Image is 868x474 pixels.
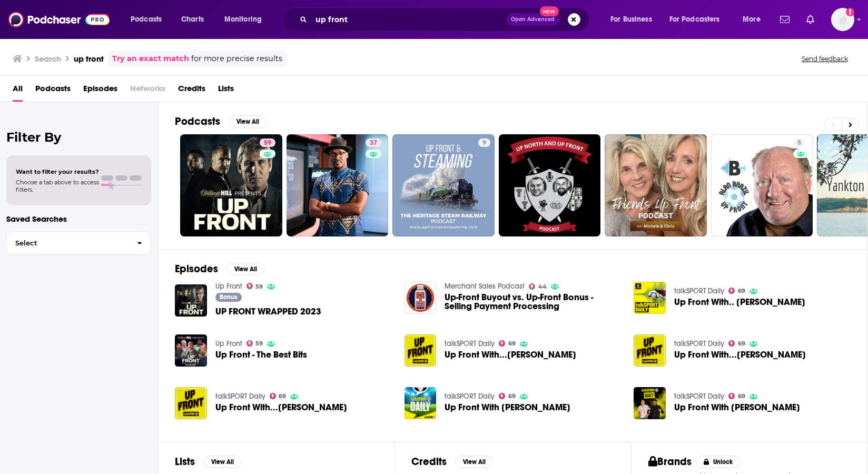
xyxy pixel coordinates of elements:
[35,54,61,64] h3: Search
[246,283,263,289] a: 59
[776,11,794,28] a: Show notifications dropdown
[793,139,805,147] a: 5
[174,11,210,28] a: Charts
[178,80,205,102] a: Credits
[16,179,99,193] span: Choose a tab above to access filters.
[130,80,165,102] span: Networks
[74,54,104,64] h3: up front
[540,6,559,16] span: New
[6,231,151,255] button: Select
[215,339,242,348] a: Up Front
[311,11,506,28] input: Search podcasts, credits, & more...
[175,284,207,317] img: UP FRONT WRAPPED 2023
[131,12,162,27] span: Podcasts
[366,139,381,147] a: 37
[445,392,495,401] a: talkSPORT Daily
[445,293,621,311] a: Up-Front Buyout vs. Up-Front Bonus - Selling Payment Processing
[674,339,724,348] a: talkSPORT Daily
[246,340,263,347] a: 59
[175,455,195,468] h2: Lists
[728,393,745,399] a: 69
[674,298,805,307] span: Up Front With.. [PERSON_NAME]
[16,168,99,175] span: Want to filter your results?
[411,455,447,468] h2: Credits
[831,8,854,31] button: Show profile menu
[445,350,576,359] a: Up Front With...Andy Cole
[674,403,800,412] a: Up Front With Charlie Austin
[292,7,599,32] div: Search podcasts, credits, & more...
[218,80,234,102] span: Lists
[215,282,242,291] a: Up Front
[411,455,493,468] a: CreditsView All
[8,9,110,29] a: Podchaser - Follow, Share and Rate Podcasts
[696,456,741,468] button: Unlock
[508,341,516,346] span: 69
[220,294,237,300] span: Bonus
[674,392,724,401] a: talkSPORT Daily
[445,282,525,291] a: Merchant Sales Podcast
[669,12,720,27] span: For Podcasters
[663,11,735,28] button: open menu
[123,11,175,28] button: open menu
[13,80,23,102] a: All
[738,341,745,346] span: 69
[83,80,117,102] a: Episodes
[405,387,437,419] img: Up Front With Charlie Austin
[175,262,264,275] a: EpisodesView All
[831,8,854,31] span: Logged in as LornaG
[175,115,267,128] a: PodcastsView All
[743,12,761,27] span: More
[455,456,493,468] button: View All
[846,8,854,16] svg: Add a profile image
[445,350,576,359] span: Up Front With...[PERSON_NAME]
[634,387,666,419] img: Up Front With Charlie Austin
[728,340,745,347] a: 69
[405,334,437,367] img: Up Front With...Andy Cole
[175,334,207,367] img: Up Front - The Best Bits
[370,138,377,149] span: 37
[215,403,347,412] span: Up Front With...[PERSON_NAME]
[610,12,652,27] span: For Business
[711,134,813,236] a: 5
[674,287,724,295] a: talkSPORT Daily
[229,115,267,128] button: View All
[215,307,321,316] a: UP FRONT WRAPPED 2023
[482,138,486,149] span: 9
[634,334,666,367] img: Up Front With...Glenn Murray
[802,11,818,28] a: Show notifications dropdown
[674,350,806,359] a: Up Front With...Glenn Murray
[7,240,129,246] span: Select
[215,350,307,359] a: Up Front - The Best Bits
[260,139,275,147] a: 59
[255,284,263,289] span: 59
[35,80,71,102] span: Podcasts
[798,54,851,63] button: Send feedback
[215,403,347,412] a: Up Front With...Gary Lineker
[224,12,262,27] span: Monitoring
[405,282,437,314] img: Up-Front Buyout vs. Up-Front Bonus - Selling Payment Processing
[478,139,490,147] a: 9
[6,214,151,224] p: Saved Searches
[191,53,282,65] span: for more precise results
[181,12,204,27] span: Charts
[674,298,805,307] a: Up Front With.. Gabby Agbonlahor
[831,8,854,31] img: User Profile
[217,11,275,28] button: open menu
[264,138,271,149] span: 59
[634,282,666,314] img: Up Front With.. Gabby Agbonlahor
[226,263,264,275] button: View All
[445,339,495,348] a: talkSPORT Daily
[674,403,800,412] span: Up Front With [PERSON_NAME]
[279,394,286,399] span: 69
[215,392,265,401] a: talkSPORT Daily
